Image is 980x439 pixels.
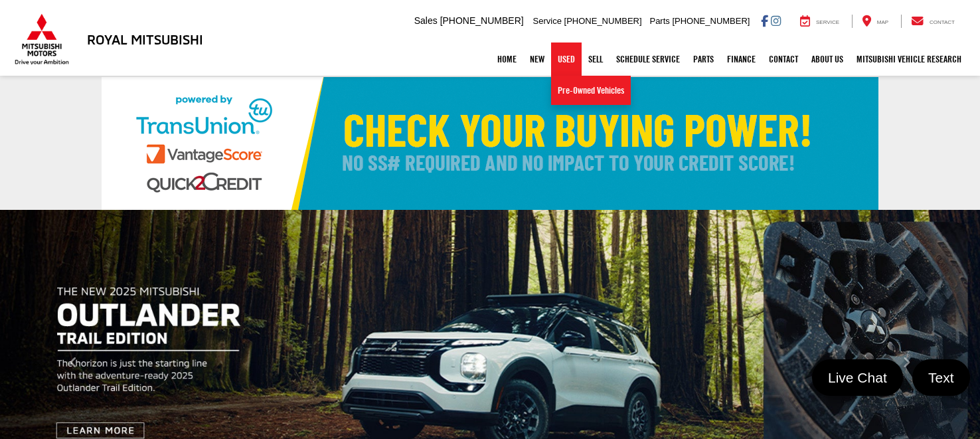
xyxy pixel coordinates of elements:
a: Contact [762,43,805,76]
a: About Us [805,43,850,76]
a: Mitsubishi Vehicle Research [850,43,968,76]
a: Home [491,43,523,76]
span: Text [922,369,961,387]
span: Contact [930,19,955,25]
span: Service [533,16,562,26]
span: Service [816,19,839,25]
span: [PHONE_NUMBER] [564,16,642,26]
a: Facebook: Click to visit our Facebook page [761,15,768,26]
span: Map [877,19,888,25]
a: Sell [582,43,610,76]
span: Sales [414,15,438,26]
h3: Royal Mitsubishi [87,32,203,46]
a: Live Chat [812,359,903,396]
a: Used [551,43,582,76]
a: Service [790,15,849,28]
a: Contact [901,15,965,28]
img: Mitsubishi [12,13,72,65]
a: New [523,43,551,76]
span: Live Chat [821,369,894,387]
span: Parts [649,16,669,26]
span: [PHONE_NUMBER] [440,15,524,26]
a: Schedule Service: Opens in a new tab [610,43,687,76]
a: Text [912,359,970,396]
span: [PHONE_NUMBER] [672,16,750,26]
a: Pre-Owned Vehicles [551,76,631,105]
a: Parts: Opens in a new tab [687,43,720,76]
a: Finance [720,43,762,76]
a: Map [852,15,898,28]
a: Instagram: Click to visit our Instagram page [771,15,781,26]
img: Check Your Buying Power [102,77,878,210]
